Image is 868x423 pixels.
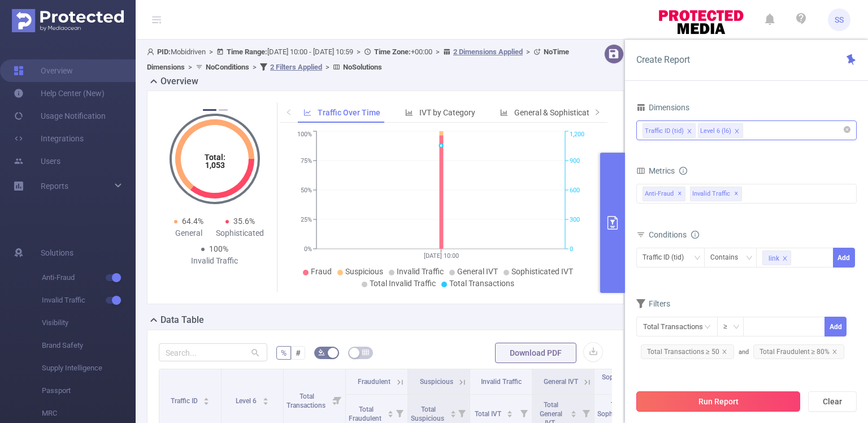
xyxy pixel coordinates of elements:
[203,396,210,399] i: icon: caret-up
[397,267,444,276] span: Invalid Traffic
[833,248,855,267] button: Add
[678,187,682,201] span: ✕
[419,108,475,117] span: IVT by Category
[722,349,727,355] i: icon: close
[453,48,523,56] u: 2 Dimensions Applied
[405,109,413,116] i: icon: bar-chart
[374,48,411,56] b: Time Zone:
[769,251,779,266] div: link
[227,48,267,56] b: Time Range:
[205,161,224,170] tspan: 1,053
[41,241,73,264] span: Solutions
[297,131,312,139] tspan: 100%
[746,254,753,262] i: icon: down
[481,378,522,386] span: Invalid Traffic
[387,409,394,416] div: Sort
[318,108,380,117] span: Traffic Over Time
[41,175,68,197] a: Reports
[690,187,742,201] span: Invalid Traffic
[204,153,225,162] tspan: Total:
[710,248,746,267] div: Contains
[147,48,569,71] span: Mobidriven [DATE] 10:00 - [DATE] 10:59 +00:00
[571,413,577,416] i: icon: caret-down
[739,348,849,356] span: and
[570,131,584,139] tspan: 1,200
[457,267,498,276] span: General IVT
[159,343,267,361] input: Search...
[570,216,580,223] tspan: 300
[636,54,690,65] span: Create Report
[734,187,739,201] span: ✕
[511,267,573,276] span: Sophisticated IVT
[643,123,696,138] li: Traffic ID (tid)
[163,227,215,239] div: General
[370,279,436,288] span: Total Invalid Traffic
[147,48,157,55] i: icon: user
[643,248,692,267] div: Traffic ID (tid)
[450,409,456,412] i: icon: caret-up
[42,379,136,402] span: Passport
[387,413,393,416] i: icon: caret-down
[411,405,446,422] span: Total Suspicious
[762,251,791,265] li: link
[41,182,68,191] span: Reports
[157,48,171,56] b: PID:
[185,63,196,71] span: >
[160,75,198,88] h2: Overview
[206,48,216,56] span: >
[42,312,136,334] span: Visibility
[679,167,687,175] i: icon: info-circle
[311,267,332,276] span: Fraud
[215,227,266,239] div: Sophisticated
[570,187,580,194] tspan: 600
[808,391,857,412] button: Clear
[189,255,240,267] div: Invalid Traffic
[507,413,513,416] i: icon: caret-down
[641,344,734,359] span: Total Transactions ≥ 50
[14,150,60,172] a: Users
[14,59,73,82] a: Overview
[301,187,312,194] tspan: 50%
[636,166,675,175] span: Metrics
[303,109,311,116] i: icon: line-chart
[262,396,269,403] div: Sort
[318,349,325,356] i: icon: bg-colors
[249,63,260,71] span: >
[301,157,312,165] tspan: 75%
[734,128,740,135] i: icon: close
[262,396,268,399] i: icon: caret-up
[345,267,383,276] span: Suspicious
[42,334,136,357] span: Brand Safety
[694,254,701,262] i: icon: down
[782,256,788,262] i: icon: close
[687,128,692,135] i: icon: close
[420,378,453,386] span: Suspicious
[349,405,383,422] span: Total Fraudulent
[203,396,210,403] div: Sort
[824,317,847,336] button: Add
[219,109,228,111] button: 2
[387,409,393,412] i: icon: caret-up
[296,348,301,357] span: #
[495,343,576,363] button: Download PDF
[698,123,743,138] li: Level 6 (l6)
[514,108,656,117] span: General & Sophisticated IVT by Category
[835,8,844,31] span: SS
[570,245,573,253] tspan: 0
[322,63,333,71] span: >
[570,157,580,165] tspan: 900
[475,410,503,418] span: Total IVT
[423,252,458,260] tspan: [DATE] 10:00
[281,348,287,357] span: %
[262,400,268,404] i: icon: caret-down
[636,391,800,412] button: Run Report
[432,48,443,56] span: >
[500,109,508,116] i: icon: bar-chart
[42,266,136,289] span: Anti-Fraud
[449,279,514,288] span: Total Transactions
[602,373,643,390] span: Sophisticated IVT
[236,397,258,405] span: Level 6
[287,392,327,409] span: Total Transactions
[832,349,837,355] i: icon: close
[506,409,513,416] div: Sort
